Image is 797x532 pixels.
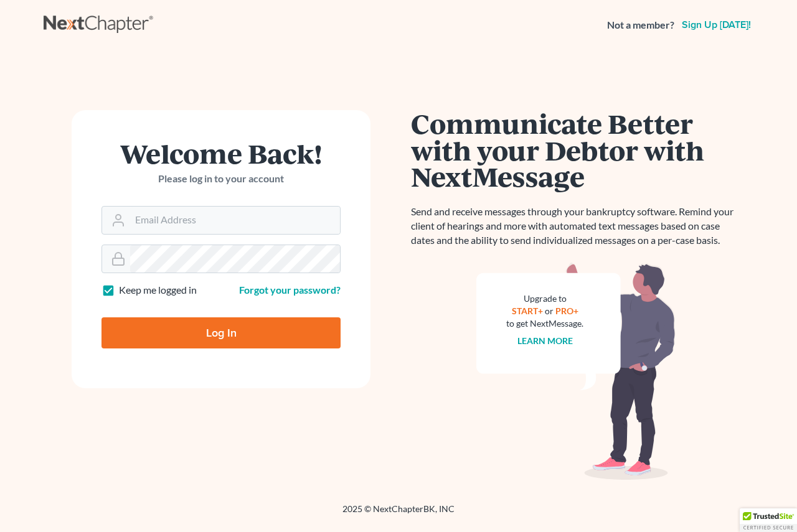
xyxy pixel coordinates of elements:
[506,317,583,330] div: to get NextMessage.
[740,508,797,532] div: TrustedSite Certified
[411,110,741,190] h1: Communicate Better with your Debtor with NextMessage
[545,306,554,316] span: or
[101,172,341,186] p: Please log in to your account
[101,317,341,348] input: Log In
[476,263,676,480] img: nextmessage_bg-59042aed3d76b12b5cd301f8e5b87938c9018125f34e5fa2b7a6b67550977c72.svg
[130,207,340,234] input: Email Address
[506,292,583,305] div: Upgrade to
[101,140,341,167] h1: Welcome Back!
[512,306,543,316] a: START+
[411,205,741,248] p: Send and receive messages through your bankruptcy software. Remind your client of hearings and mo...
[607,18,674,32] strong: Not a member?
[44,503,753,525] div: 2025 © NextChapterBK, INC
[517,335,573,346] a: Learn more
[239,284,341,296] a: Forgot your password?
[679,20,753,30] a: Sign up [DATE]!
[119,283,197,297] label: Keep me logged in
[555,306,578,316] a: PRO+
